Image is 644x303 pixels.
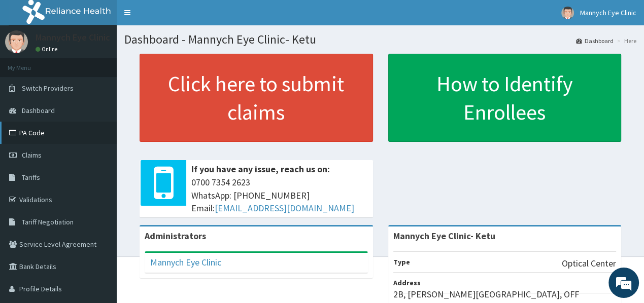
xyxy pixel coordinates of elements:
span: Claims [22,150,42,160]
span: We're online! [59,88,140,191]
h1: Dashboard - Mannych Eye Clinic- Ketu [124,33,636,46]
img: d_794563401_company_1708531726252_794563401 [19,51,41,76]
strong: Mannych Eye Clinic- Ketu [393,230,495,242]
a: Click here to submit claims [140,54,373,142]
p: Mannych Eye Clinic [36,33,110,42]
li: Here [615,36,636,45]
span: 0700 7354 2623 WhatsApp: [PHONE_NUMBER] Email: [191,176,368,215]
span: Tariff Negotiation [22,217,74,226]
b: Address [393,278,421,287]
textarea: Type your message and hit 'Enter' [5,198,193,234]
a: [EMAIL_ADDRESS][DOMAIN_NAME] [215,202,354,214]
span: Switch Providers [22,84,74,93]
span: Mannych Eye Clinic [580,8,636,17]
div: Minimize live chat window [166,5,191,29]
a: How to Identify Enrollees [388,54,622,142]
img: User Image [5,30,28,53]
p: Optical Center [562,257,616,270]
a: Online [36,46,60,53]
b: Administrators [145,230,206,242]
a: Mannych Eye Clinic [150,256,221,268]
div: Chat with us now [53,57,171,70]
b: Type [393,257,410,267]
b: If you have any issue, reach us on: [191,163,330,175]
a: Dashboard [576,36,614,45]
img: User Image [561,7,574,19]
span: Tariffs [22,173,40,182]
span: Dashboard [22,106,55,115]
